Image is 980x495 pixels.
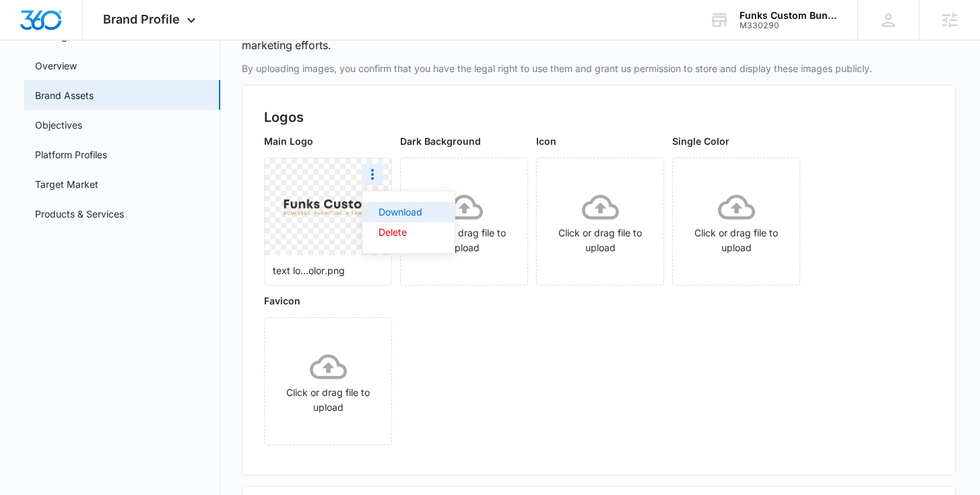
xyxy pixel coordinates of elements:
[673,158,799,285] span: Click or drag file to upload
[362,222,455,242] button: Delete
[103,12,180,26] span: Brand Profile
[362,202,455,222] button: Download
[672,134,800,148] p: Single Color
[264,294,392,308] p: Favicon
[242,61,955,75] p: By uploading images, you confirm that you have the legal right to use them and grant us permissio...
[401,189,527,255] div: Click or drag file to upload
[673,189,799,255] div: Click or drag file to upload
[536,134,664,148] p: Icon
[740,10,838,21] div: account name
[740,21,838,30] div: account id
[35,59,77,73] a: Overview
[379,228,422,237] div: Delete
[273,263,383,277] p: text lo...olor.png
[265,348,391,415] div: Click or drag file to upload
[35,29,103,43] a: Getting Started
[379,207,422,217] div: Download
[35,118,82,132] a: Objectives
[400,134,528,148] p: Dark Background
[264,107,933,127] h2: Logos
[281,191,376,222] img: User uploaded logo
[379,202,438,222] a: Download
[265,318,391,444] span: Click or drag file to upload
[35,147,107,162] a: Platform Profiles
[35,207,124,221] a: Products & Services
[537,189,663,255] div: Click or drag file to upload
[35,177,98,191] a: Target Market
[537,158,663,285] span: Click or drag file to upload
[264,134,392,148] p: Main Logo
[362,164,383,185] button: More
[401,158,527,285] span: Click or drag file to upload
[35,88,94,102] a: Brand Assets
